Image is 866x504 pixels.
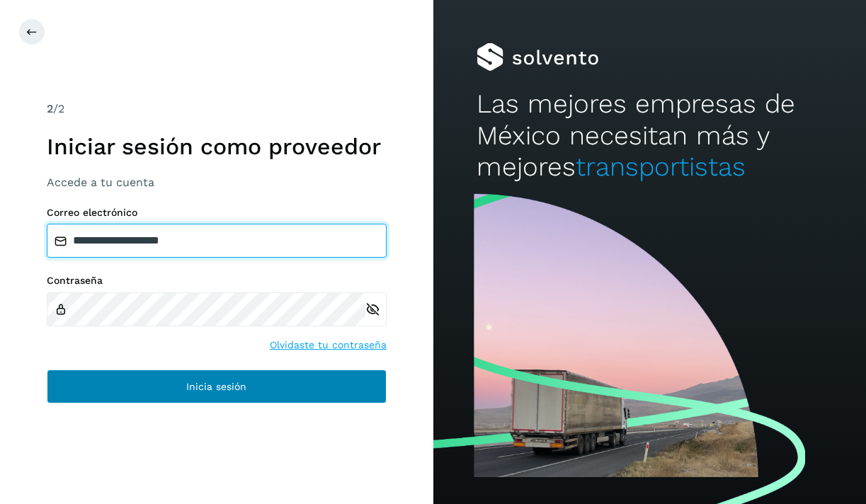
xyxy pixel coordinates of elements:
a: Olvidaste tu contraseña [270,338,387,353]
h1: Iniciar sesión como proveedor [47,133,387,160]
h2: Las mejores empresas de México necesitan más y mejores [477,88,823,183]
label: Correo electrónico [47,207,387,219]
span: 2 [47,102,53,115]
span: transportistas [576,151,746,182]
label: Contraseña [47,275,387,287]
span: Inicia sesión [186,382,246,391]
button: Inicia sesión [47,370,387,403]
h3: Accede a tu cuenta [47,176,387,189]
div: /2 [47,101,387,118]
